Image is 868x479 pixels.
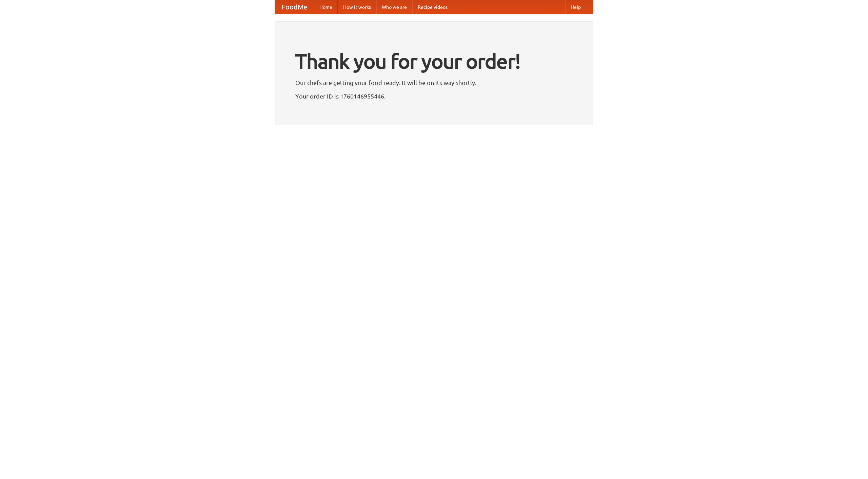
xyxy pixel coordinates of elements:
p: Our chefs are getting your food ready. It will be on its way shortly. [295,78,573,88]
a: Who we are [376,0,412,14]
a: How it works [338,0,376,14]
a: Recipe videos [412,0,453,14]
a: FoodMe [275,0,314,14]
a: Home [314,0,338,14]
p: Your order ID is 1760146955446. [295,91,573,101]
a: Help [565,0,586,14]
h1: Thank you for your order! [295,45,573,78]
